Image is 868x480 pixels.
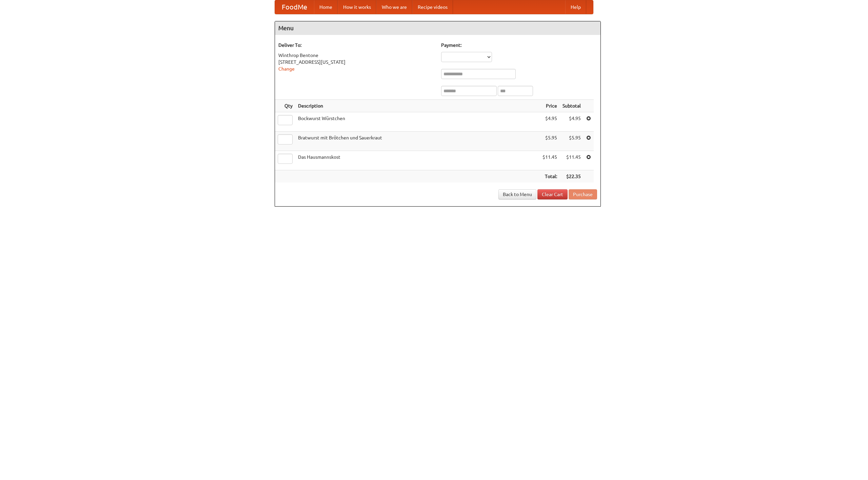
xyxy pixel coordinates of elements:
[278,42,434,49] h5: Deliver To:
[275,100,295,112] th: Qty
[540,112,560,132] td: $4.95
[540,100,560,112] th: Price
[376,0,412,14] a: Who we are
[560,132,584,151] td: $5.95
[498,189,536,199] a: Back to Menu
[560,170,584,183] th: $22.35
[569,189,597,199] button: Purchase
[314,0,338,14] a: Home
[412,0,453,14] a: Recipe videos
[275,0,314,14] a: FoodMe
[275,21,600,35] h4: Menu
[560,100,584,112] th: Subtotal
[560,112,584,132] td: $4.95
[537,189,568,199] a: Clear Cart
[295,100,540,112] th: Description
[338,0,376,14] a: How it works
[565,0,586,14] a: Help
[278,52,434,59] div: Winthrop Bentone
[560,151,584,170] td: $11.45
[540,170,560,183] th: Total:
[295,112,540,132] td: Bockwurst Würstchen
[278,59,434,65] div: [STREET_ADDRESS][US_STATE]
[295,132,540,151] td: Bratwurst mit Brötchen und Sauerkraut
[540,132,560,151] td: $5.95
[540,151,560,170] td: $11.45
[278,66,295,72] a: Change
[441,42,597,49] h5: Payment:
[295,151,540,170] td: Das Hausmannskost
